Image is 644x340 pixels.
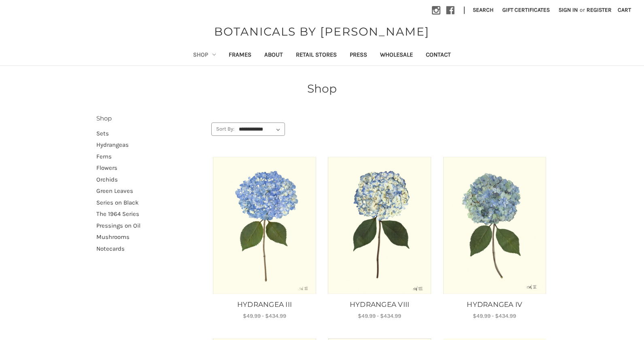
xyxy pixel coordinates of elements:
label: Sort By: [212,123,234,135]
a: Wholesale [374,46,419,65]
a: Retail Stores [289,46,343,65]
img: Unframed [213,157,317,294]
a: Ferns [96,151,203,163]
a: About [258,46,289,65]
img: Unframed [327,157,431,294]
a: Press [343,46,374,65]
a: HYDRANGEA IV, Price range from $49.99 to $434.99 [441,300,548,310]
a: Contact [419,46,457,65]
a: Mushrooms [96,231,203,243]
a: BOTANICALS BY [PERSON_NAME] [210,23,434,40]
a: Sets [96,128,203,139]
span: Cart [618,6,631,13]
a: Pressings on Oil [96,220,203,232]
h1: Shop [96,80,548,97]
span: $49.99 - $434.99 [358,313,401,319]
span: or [579,6,586,14]
a: HYDRANGEA VIII, Price range from $49.99 to $434.99 [327,157,431,294]
a: Flowers [96,162,203,174]
h2: Shop [96,114,203,123]
li: | [460,4,468,17]
a: HYDRANGEA IV, Price range from $49.99 to $434.99 [442,157,546,294]
a: Hydrangeas [96,139,203,151]
a: HYDRANGEA VIII, Price range from $49.99 to $434.99 [326,300,433,310]
a: HYDRANGEA III, Price range from $49.99 to $434.99 [213,157,317,294]
a: Green Leaves [96,185,203,197]
a: The 1964 Series [96,208,203,220]
a: HYDRANGEA III, Price range from $49.99 to $434.99 [211,300,318,310]
a: Series on Black [96,197,203,209]
span: $49.99 - $434.99 [473,313,516,319]
span: $49.99 - $434.99 [243,313,286,319]
img: Unframed [442,157,546,294]
a: Frames [222,46,258,65]
a: Shop [187,46,222,65]
a: Notecards [96,243,203,255]
a: Orchids [96,174,203,186]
